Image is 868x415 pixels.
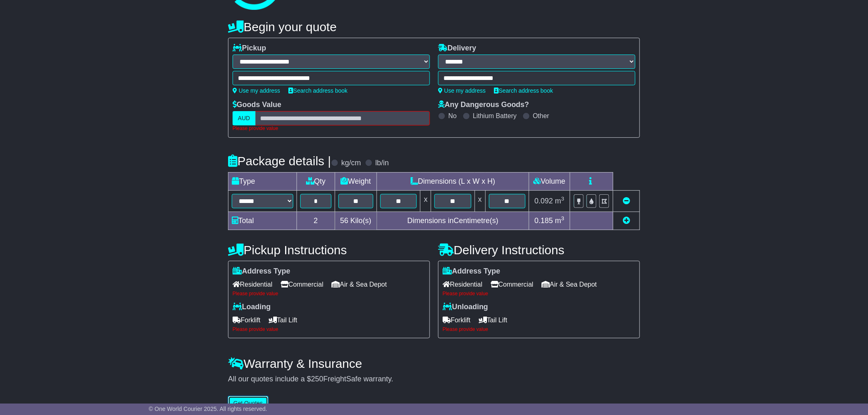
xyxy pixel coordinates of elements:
[377,172,529,190] td: Dimensions (L x W x H)
[228,154,331,168] h4: Package details |
[233,87,280,94] a: Use my address
[311,375,323,383] span: 250
[281,278,323,291] span: Commercial
[335,172,377,190] td: Weight
[297,172,335,190] td: Qty
[233,267,290,276] label: Address Type
[228,396,268,410] button: Get Quotes
[233,44,266,53] label: Pickup
[297,212,335,230] td: 2
[233,111,256,125] label: AUD
[438,243,640,257] h4: Delivery Instructions
[535,197,553,205] span: 0.092
[233,278,272,291] span: Residential
[448,112,457,120] label: No
[443,326,635,332] div: Please provide value
[341,159,361,168] label: kg/cm
[269,314,297,326] span: Tail Lift
[335,212,377,230] td: Kilo(s)
[332,278,387,291] span: Air & Sea Depot
[233,125,430,131] div: Please provide value
[473,112,517,120] label: Lithium Battery
[228,172,297,190] td: Type
[438,44,476,53] label: Delivery
[228,20,640,34] h4: Begin your quote
[535,217,553,225] span: 0.185
[555,217,564,225] span: m
[561,196,564,202] sup: 3
[233,314,260,326] span: Forklift
[443,267,500,276] label: Address Type
[529,172,570,190] td: Volume
[542,278,597,291] span: Air & Sea Depot
[494,87,553,94] a: Search address book
[228,375,640,384] div: All our quotes include a $ FreightSafe warranty.
[375,159,389,168] label: lb/in
[555,197,564,205] span: m
[438,87,486,94] a: Use my address
[479,314,507,326] span: Tail Lift
[623,197,630,205] a: Remove this item
[443,291,635,296] div: Please provide value
[228,357,640,370] h4: Warranty & Insurance
[533,112,549,120] label: Other
[443,314,471,326] span: Forklift
[340,217,348,225] span: 56
[233,100,281,109] label: Goods Value
[233,303,271,312] label: Loading
[443,278,482,291] span: Residential
[438,100,529,109] label: Any Dangerous Goods?
[228,212,297,230] td: Total
[149,406,267,412] span: © One World Courier 2025. All rights reserved.
[491,278,533,291] span: Commercial
[228,243,430,257] h4: Pickup Instructions
[623,217,630,225] a: Add new item
[288,87,347,94] a: Search address book
[443,303,488,312] label: Unloading
[233,291,425,296] div: Please provide value
[377,212,529,230] td: Dimensions in Centimetre(s)
[475,190,485,212] td: x
[233,326,425,332] div: Please provide value
[561,215,564,221] sup: 3
[420,190,431,212] td: x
